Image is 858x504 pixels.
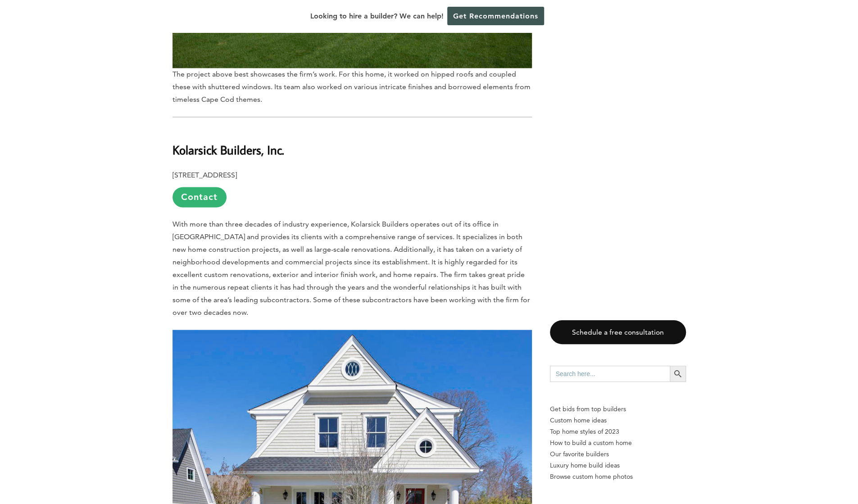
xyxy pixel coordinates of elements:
[550,471,686,482] a: Browse custom home photos
[550,460,686,471] a: Luxury home build ideas
[673,369,683,379] svg: Search
[447,7,544,25] a: Get Recommendations
[173,220,530,317] span: With more than three decades of industry experience, Kolarsick Builders operates out of its offic...
[550,320,686,344] a: Schedule a free consultation
[550,404,686,415] p: Get bids from top builders
[550,437,686,449] a: How to build a custom home
[173,142,284,158] b: Kolarsick Builders, Inc.
[550,426,686,437] a: Top home styles of 2023
[173,187,227,207] a: Contact
[550,449,686,460] a: Our favorite builders
[550,415,686,426] a: Custom home ideas
[550,366,670,382] input: Search here...
[173,171,237,179] b: [STREET_ADDRESS]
